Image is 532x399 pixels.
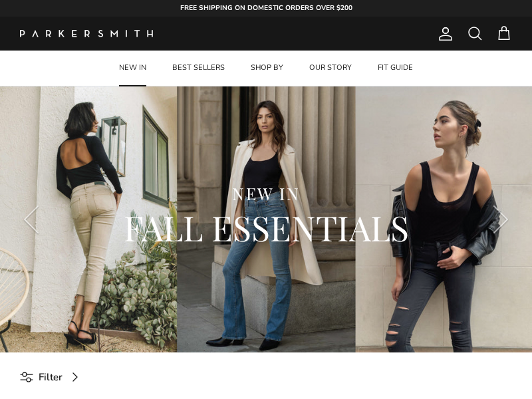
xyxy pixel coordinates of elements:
a: SHOP BY [239,51,295,86]
h2: FALL ESSENTIALS [60,205,472,249]
a: OUR STORY [297,51,364,86]
a: Filter [20,362,88,392]
img: Parker Smith [20,30,153,37]
strong: FREE SHIPPING ON DOMESTIC ORDERS OVER $200 [180,3,352,13]
a: FIT GUIDE [366,51,425,86]
div: NEW IN [60,183,472,205]
a: BEST SELLERS [160,51,237,86]
a: Account [432,26,454,42]
span: Filter [39,369,63,385]
a: NEW IN [107,51,158,86]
